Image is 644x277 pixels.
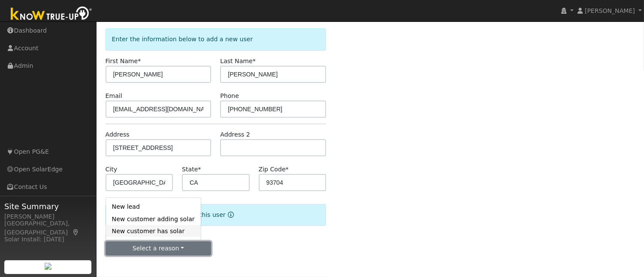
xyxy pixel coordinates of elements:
[182,165,201,174] label: State
[106,201,201,213] a: New lead
[585,7,635,14] span: [PERSON_NAME]
[4,201,92,212] span: Site Summary
[220,57,255,66] label: Last Name
[106,91,122,100] label: Email
[106,57,141,66] label: First Name
[286,166,289,173] span: Required
[220,130,250,139] label: Address 2
[198,166,201,173] span: Required
[4,212,92,221] div: [PERSON_NAME]
[72,229,80,236] a: Map
[226,211,234,218] a: Reason for new user
[45,263,51,270] img: retrieve
[220,91,239,100] label: Phone
[106,130,130,139] label: Address
[106,28,327,50] div: Enter the information below to add a new user
[106,241,212,256] button: Select a reason
[259,165,289,174] label: Zip Code
[4,235,92,244] div: Solar Install: [DATE]
[106,204,327,226] div: Select the reason for adding this user
[138,58,141,64] span: Required
[253,58,256,64] span: Required
[6,5,97,24] img: Know True-Up
[106,225,201,237] a: New customer has solar
[106,165,118,174] label: City
[106,213,201,225] a: New customer adding solar
[4,219,92,237] div: [GEOGRAPHIC_DATA], [GEOGRAPHIC_DATA]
